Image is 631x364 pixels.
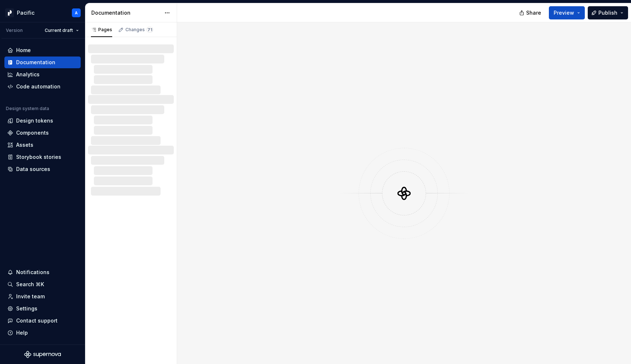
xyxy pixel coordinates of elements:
div: Data sources [16,165,50,173]
div: Home [16,47,31,54]
a: Home [4,44,81,56]
span: Current draft [45,28,73,33]
div: Version [6,28,23,33]
div: Pacific [17,9,34,17]
div: Search ⌘K [16,281,44,288]
a: Components [4,127,81,139]
a: Documentation [4,57,81,68]
div: Analytics [16,71,40,78]
button: Notifications [4,266,81,278]
span: 71 [146,27,153,33]
div: Notifications [16,269,49,276]
div: Components [16,129,49,136]
div: Design system data [6,106,49,112]
a: Data sources [4,163,81,175]
div: Pages [91,27,112,33]
div: Assets [16,141,33,149]
a: Invite team [4,291,81,302]
div: Design tokens [16,117,53,124]
a: Assets [4,139,81,151]
div: Changes [125,27,153,33]
div: Documentation [91,9,161,17]
button: Help [4,327,81,339]
button: Share [516,6,546,19]
span: Preview [554,9,574,17]
button: Contact support [4,315,81,327]
div: Invite team [16,293,45,300]
div: Code automation [16,83,60,90]
a: Storybook stories [4,151,81,163]
button: Current draft [41,25,82,36]
div: Settings [16,305,37,312]
span: Publish [598,9,617,17]
a: Design tokens [4,115,81,127]
div: Contact support [16,317,58,324]
button: Search ⌘K [4,279,81,290]
a: Analytics [4,69,81,80]
button: PacificA [1,5,84,21]
div: Documentation [16,59,55,66]
button: Publish [588,6,628,19]
svg: Supernova Logo [24,351,61,358]
img: 8d0dbd7b-a897-4c39-8ca0-62fbda938e11.png [5,8,14,17]
span: Share [526,9,541,17]
div: Storybook stories [16,153,61,161]
a: Code automation [4,81,81,92]
div: A [75,10,78,16]
a: Settings [4,303,81,314]
button: Preview [549,6,585,19]
div: Help [16,329,28,336]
